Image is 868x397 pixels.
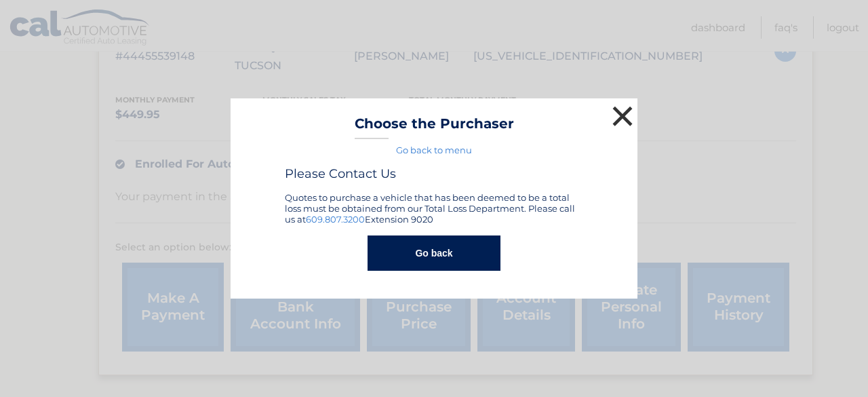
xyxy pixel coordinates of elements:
[355,115,514,139] h3: Choose the Purchaser
[396,145,472,155] a: Go back to menu
[285,166,583,225] div: Quotes to purchase a vehicle that has been deemed to be a total loss must be obtained from our To...
[609,102,636,130] button: ×
[306,214,365,225] a: 609.807.3200
[285,166,583,181] h4: Please Contact Us
[368,235,500,271] button: Go back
